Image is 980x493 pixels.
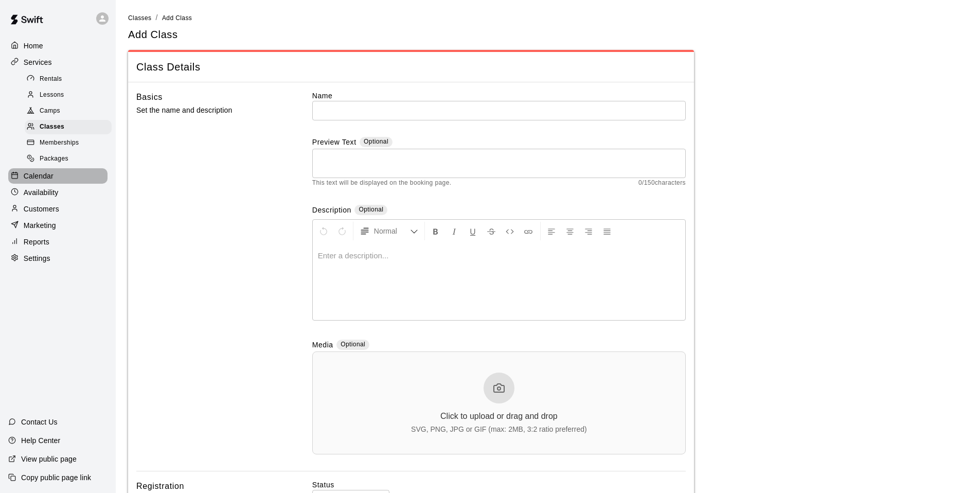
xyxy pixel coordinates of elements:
[25,151,116,167] a: Packages
[25,87,116,103] a: Lessons
[24,253,50,263] p: Settings
[21,435,60,446] p: Help Center
[128,14,151,22] span: Classes
[24,41,43,51] p: Home
[136,91,163,104] h6: Basics
[8,55,108,70] a: Services
[25,119,116,135] a: Classes
[25,135,116,151] a: Memberships
[315,222,332,240] button: Undo
[24,187,59,198] p: Availability
[25,152,112,166] div: Packages
[136,480,184,493] h6: Registration
[24,171,54,181] p: Calendar
[8,234,108,250] a: Reports
[136,104,279,117] p: Set the name and description
[341,341,365,348] span: Optional
[364,138,388,145] span: Optional
[359,206,383,213] span: Optional
[8,168,108,184] a: Calendar
[40,90,64,100] span: Lessons
[24,204,59,214] p: Customers
[312,91,686,101] label: Name
[440,412,558,421] div: Click to upload or drag and drop
[40,154,68,164] span: Packages
[8,38,108,54] a: Home
[501,222,519,240] button: Insert Code
[136,60,686,74] span: Class Details
[543,222,560,240] button: Left Align
[24,237,49,247] p: Reports
[25,88,112,102] div: Lessons
[312,205,351,217] label: Description
[8,201,108,217] a: Customers
[128,12,968,24] nav: breadcrumb
[40,138,79,148] span: Memberships
[8,185,108,200] a: Availability
[561,222,579,240] button: Center Align
[355,222,422,240] button: Formatting Options
[25,136,112,150] div: Memberships
[8,218,108,233] a: Marketing
[25,72,112,86] div: Rentals
[312,137,357,149] label: Preview Text
[25,104,112,118] div: Camps
[483,222,500,240] button: Format Strikethrough
[128,28,178,42] h5: Add Class
[464,222,482,240] button: Format Underline
[25,120,112,134] div: Classes
[580,222,597,240] button: Right Align
[40,74,62,84] span: Rentals
[21,454,77,464] p: View public page
[312,340,333,351] label: Media
[24,57,52,67] p: Services
[638,178,686,188] span: 0 / 150 characters
[21,472,91,483] p: Copy public page link
[25,71,116,87] a: Rentals
[8,251,108,266] a: Settings
[162,14,192,22] span: Add Class
[312,178,452,188] span: This text will be displayed on the booking page.
[446,222,463,240] button: Format Italics
[598,222,616,240] button: Justify Align
[24,220,56,231] p: Marketing
[40,122,64,132] span: Classes
[312,480,686,490] label: Status
[40,106,60,116] span: Camps
[155,12,157,23] li: /
[21,417,58,427] p: Contact Us
[411,425,587,433] div: SVG, PNG, JPG or GIF (max: 2MB, 3:2 ratio preferred)
[374,226,410,236] span: Normal
[520,222,537,240] button: Insert Link
[128,13,151,22] a: Classes
[333,222,351,240] button: Redo
[25,103,116,119] a: Camps
[427,222,444,240] button: Format Bold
